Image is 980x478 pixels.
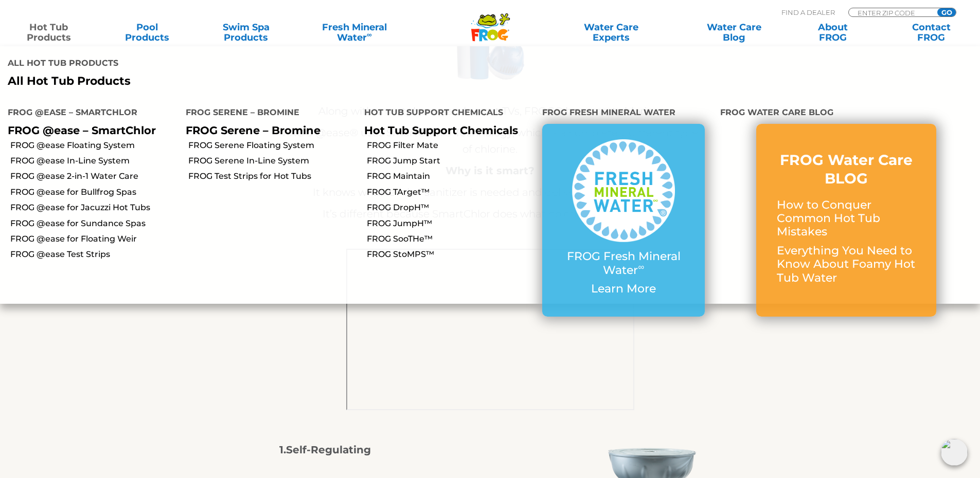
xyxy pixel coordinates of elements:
[563,250,684,277] p: FROG Fresh Mineral Water
[563,139,684,301] a: FROG Fresh Mineral Water∞ Learn More
[367,202,534,213] a: FROG DropH™
[10,140,178,151] a: FROG @ease Floating System
[10,171,178,182] a: FROG @ease 2-in-1 Water Care
[542,103,705,124] h4: FROG Fresh Mineral Water
[638,262,644,272] sup: ∞
[8,124,170,137] p: FROG @ease – SmartChlor
[777,151,916,290] a: FROG Water Care BLOG How to Conquer Common Hot Tub Mistakes Everything You Need to Know About Foa...
[367,171,534,182] a: FROG Maintain
[781,8,835,17] p: Find A Dealer
[367,155,534,167] a: FROG Jump Start
[857,8,926,17] input: Zip Code Form
[109,22,186,43] a: PoolProducts
[777,151,916,188] h3: FROG Water Care BLOG
[941,439,968,466] img: openIcon
[794,22,871,43] a: AboutFROG
[10,22,87,43] a: Hot TubProducts
[367,187,534,198] a: FROG TArget™
[563,282,684,296] p: Learn More
[367,249,534,260] a: FROG StoMPS™
[364,103,527,124] h4: Hot Tub Support Chemicals
[549,22,673,43] a: Water CareExperts
[777,198,916,239] p: How to Conquer Common Hot Tub Mistakes
[10,249,178,260] a: FROG @ease Test Strips
[367,30,372,39] sup: ∞
[8,103,170,124] h4: FROG @ease – SmartChlor
[777,244,916,285] p: Everything You Need to Know About Foamy Hot Tub Water
[8,54,483,75] h4: All Hot Tub Products
[364,124,518,137] a: Hot Tub Support Chemicals
[937,8,956,16] input: GO
[10,187,178,198] a: FROG @ease for Bullfrog Spas
[10,218,178,229] a: FROG @ease for Sundance Spas
[186,103,348,124] h4: FROG Serene – Bromine
[367,140,534,151] a: FROG Filter Mate
[8,75,483,88] a: All Hot Tub Products
[10,155,178,167] a: FROG @ease In-Line System
[367,233,534,245] a: FROG SooTHe™
[208,22,284,43] a: Swim SpaProducts
[893,22,970,43] a: ContactFROG
[10,202,178,213] a: FROG @ease for Jacuzzi Hot Tubs
[279,444,371,456] strong: 1.Self-Regulating
[186,124,348,137] p: FROG Serene – Bromine
[720,103,972,124] h4: FROG Water Care Blog
[367,218,534,229] a: FROG JumpH™
[10,233,178,245] a: FROG @ease for Floating Weir
[188,155,356,167] a: FROG Serene In-Line System
[306,22,402,43] a: Fresh MineralWater∞
[188,171,356,182] a: FROG Test Strips for Hot Tubs
[346,249,634,410] iframe: FROG® @ease® Benefits
[188,140,356,151] a: FROG Serene Floating System
[696,22,772,43] a: Water CareBlog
